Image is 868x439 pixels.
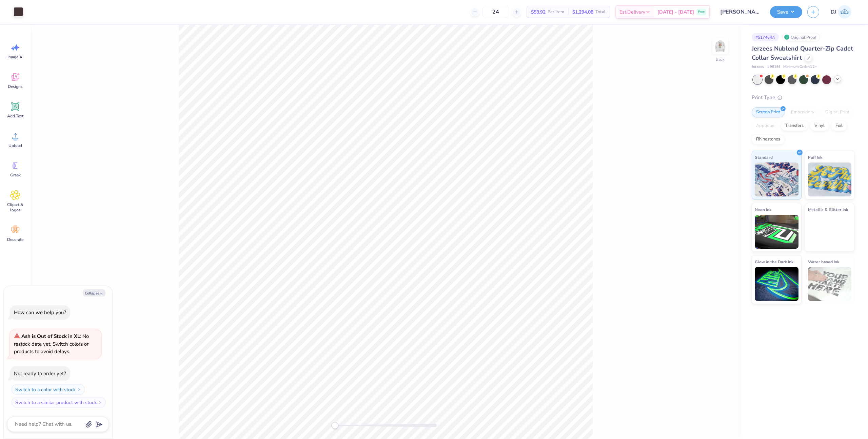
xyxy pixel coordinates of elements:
[531,8,546,16] span: $53.92
[14,370,66,377] div: Not ready to order yet?
[808,215,852,249] img: Metallic & Glitter Ink
[755,163,798,196] img: Standard
[98,400,102,404] img: Switch to a similar product with stock
[752,121,779,131] div: Applique
[781,121,808,131] div: Transfers
[808,154,822,161] span: Puff Ink
[808,258,839,265] span: Water based Ink
[808,206,848,213] span: Metallic & Glitter Ink
[783,64,817,70] span: Minimum Order: 12 +
[755,267,798,301] img: Glow in the Dark Ink
[14,309,66,316] div: How can we help you?
[752,44,853,62] span: Jerzees Nublend Quarter-Zip Cadet Collar Sweatshirt
[752,64,764,70] span: Jerzees
[770,6,802,18] button: Save
[838,5,851,19] img: Deep Jujhar Sidhu
[8,143,22,148] span: Upload
[83,289,105,297] button: Collapse
[595,8,606,16] span: Total
[572,8,593,16] span: $1,294.08
[752,94,854,101] div: Print Type
[828,5,854,19] a: DJ
[752,107,785,117] div: Screen Print
[12,384,85,395] button: Switch to a color with stock
[332,422,338,429] div: Accessibility label
[808,267,852,301] img: Water based Ink
[831,121,847,131] div: Foil
[831,8,836,16] span: DJ
[715,5,765,19] input: Untitled Design
[10,172,21,178] span: Greek
[752,33,779,41] div: # 517464A
[7,54,23,60] span: Image AI
[4,202,26,213] span: Clipart & logos
[755,215,798,249] img: Neon Ink
[619,8,645,16] span: Est. Delivery
[77,387,81,392] img: Switch to a color with stock
[7,237,23,242] span: Decorate
[787,107,819,117] div: Embroidery
[548,8,564,16] span: Per Item
[8,84,23,89] span: Designs
[7,113,23,119] span: Add Text
[713,39,727,53] img: Back
[657,8,694,16] span: [DATE] - [DATE]
[752,134,785,145] div: Rhinestones
[755,154,773,161] span: Standard
[482,6,509,18] input: – –
[21,333,80,340] strong: Ash is Out of Stock in XL
[767,64,780,70] span: # 995M
[808,163,852,196] img: Puff Ink
[821,107,854,117] div: Digital Print
[698,9,705,14] span: Free
[782,33,820,41] div: Original Proof
[716,56,725,62] div: Back
[810,121,829,131] div: Vinyl
[12,397,106,408] button: Switch to a similar product with stock
[755,258,793,265] span: Glow in the Dark Ink
[14,333,89,355] span: : No restock date yet. Switch colors or products to avoid delays.
[755,206,771,213] span: Neon Ink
